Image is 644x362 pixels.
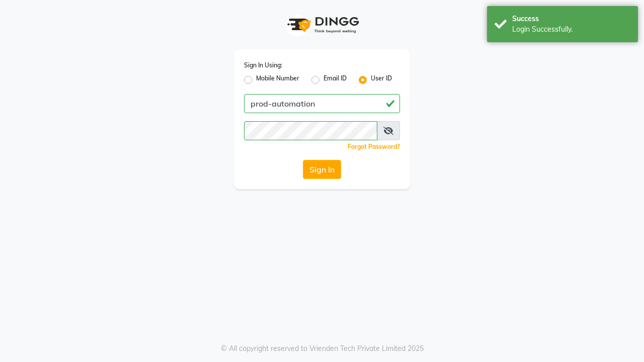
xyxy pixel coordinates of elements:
[371,74,392,86] label: User ID
[256,74,299,86] label: Mobile Number
[244,121,377,140] input: Username
[244,94,400,113] input: Username
[324,74,347,86] label: Email ID
[512,14,630,24] div: Success
[282,10,362,40] img: logo1.svg
[512,24,630,35] div: Login Successfully.
[244,61,282,70] label: Sign In Using:
[348,143,400,150] a: Forgot Password?
[303,160,341,179] button: Sign In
